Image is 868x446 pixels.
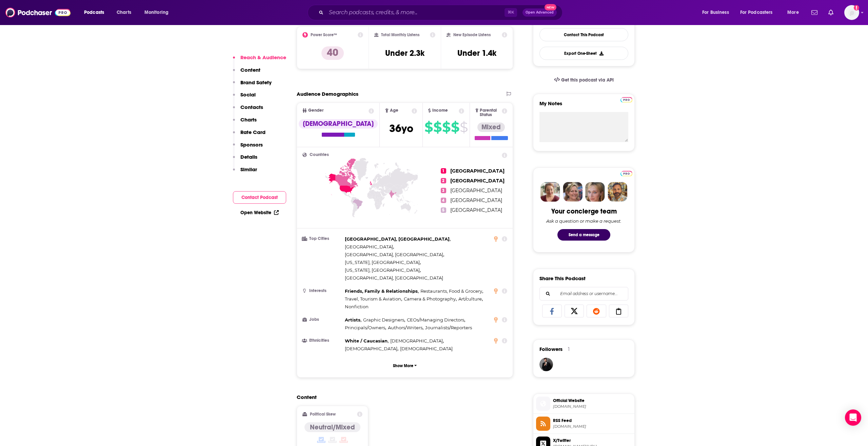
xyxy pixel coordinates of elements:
a: RSS Feed[DOMAIN_NAME] [536,417,632,431]
span: $ [460,122,468,133]
img: Barbara Profile [563,182,583,202]
div: Mixed [477,122,505,132]
h3: Under 2.3k [385,48,425,58]
span: $ [433,122,441,133]
input: Email address or username... [545,287,623,300]
a: Get this podcast via API [549,72,619,88]
span: Artists [345,317,360,322]
span: [US_STATE], [GEOGRAPHIC_DATA] [345,260,420,265]
span: , [390,337,444,345]
span: Charts [117,8,131,17]
img: JohirMia [539,358,553,371]
p: Similar [240,166,257,173]
p: Show More [393,363,413,368]
button: open menu [783,7,807,18]
h3: Jobs [302,317,342,322]
button: Show More [302,359,507,372]
span: [GEOGRAPHIC_DATA], [GEOGRAPHIC_DATA] [345,275,443,281]
p: Sponsors [240,141,263,148]
span: [DEMOGRAPHIC_DATA] [390,338,443,343]
span: $ [451,122,459,133]
img: Podchaser - Follow, Share and Rate Podcasts [5,6,71,19]
span: More [787,8,799,17]
span: , [363,316,405,324]
button: Content [233,67,260,79]
span: Art/culture [458,296,482,302]
span: [US_STATE], [GEOGRAPHIC_DATA] [345,267,420,273]
button: Show profile menu [844,5,859,20]
a: Share on Reddit [587,305,606,317]
h2: Content [297,394,508,400]
span: , [345,243,394,251]
span: it-labs.com [553,404,632,409]
a: Share on Facebook [542,305,562,317]
span: Countries [310,153,329,157]
span: CEOs/Managing Directors [407,317,464,322]
button: open menu [736,7,783,18]
button: Contact Podcast [233,191,286,204]
h2: New Episode Listens [453,32,491,37]
a: Charts [112,7,135,18]
h2: Audience Demographics [297,91,358,97]
span: Parental Status [480,108,500,117]
p: Rate Card [240,129,265,135]
span: Monitoring [144,8,169,17]
h2: Power Score™ [311,32,337,37]
h2: Political Skew [310,412,336,417]
span: [GEOGRAPHIC_DATA] [450,178,505,184]
span: Travel, Tourism & Aviation [345,296,401,302]
a: Show notifications dropdown [809,7,820,18]
button: Rate Card [233,129,265,141]
span: , [345,235,451,243]
span: Podcasts [84,8,104,17]
p: Reach & Audience [240,54,286,61]
span: 1 [441,168,446,174]
span: $ [442,122,450,133]
span: , [404,295,457,303]
span: [GEOGRAPHIC_DATA] [450,187,502,194]
h2: Total Monthly Listens [381,32,419,37]
span: For Business [702,8,729,17]
span: [GEOGRAPHIC_DATA] [450,207,502,213]
span: $ [425,122,433,133]
span: , [345,345,398,353]
span: Get this podcast via API [561,77,614,83]
button: Open AdvancedNew [522,8,557,17]
span: , [345,295,402,303]
a: Pro website [620,170,632,176]
span: , [407,316,465,324]
h3: Top Cities [302,237,342,241]
span: Income [432,108,448,113]
span: [DEMOGRAPHIC_DATA] [345,346,397,351]
span: [GEOGRAPHIC_DATA] [450,197,502,203]
img: Podchaser Pro [620,97,632,103]
span: [GEOGRAPHIC_DATA], [GEOGRAPHIC_DATA] [345,252,443,257]
input: Search podcasts, credits, & more... [326,7,505,18]
span: 4 [441,198,446,203]
img: Jon Profile [608,182,627,202]
div: Search podcasts, credits, & more... [314,5,569,20]
span: ⌘ K [505,8,517,17]
span: Gender [308,108,323,113]
a: Contact This Podcast [539,28,628,41]
a: Show notifications dropdown [826,7,836,18]
div: Search followers [539,287,628,300]
div: Your concierge team [551,207,617,216]
h3: Ethnicities [302,338,342,343]
button: Brand Safety [233,79,272,92]
span: 3 [441,188,446,193]
span: For Podcasters [740,8,773,17]
span: Journalists/Reporters [425,325,472,330]
span: , [345,316,361,324]
button: Similar [233,166,257,179]
span: Principals/Owners [345,325,385,330]
h3: Share This Podcast [539,275,586,282]
span: Official Website [553,398,632,404]
span: , [345,324,386,332]
button: Export One-Sheet [539,47,628,60]
button: Reach & Audience [233,54,286,67]
div: Ask a question or make a request. [546,218,622,224]
img: Sydney Profile [540,182,560,202]
span: , [388,324,423,332]
span: , [420,287,483,295]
